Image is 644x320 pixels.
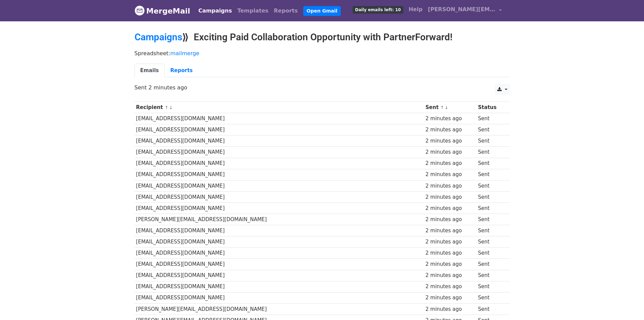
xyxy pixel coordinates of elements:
[235,4,271,18] a: Templates
[476,303,505,315] td: Sent
[476,248,505,259] td: Sent
[165,64,198,78] a: Reports
[135,303,424,315] td: [PERSON_NAME][EMAIL_ADDRESS][DOMAIN_NAME]
[426,272,475,279] div: 2 minutes ago
[135,4,190,18] a: MergeMail
[135,292,424,303] td: [EMAIL_ADDRESS][DOMAIN_NAME]
[424,102,477,113] th: Sent
[426,294,475,302] div: 2 minutes ago
[426,137,475,145] div: 2 minutes ago
[165,105,168,110] a: ↑
[135,259,424,270] td: [EMAIL_ADDRESS][DOMAIN_NAME]
[135,248,424,259] td: [EMAIL_ADDRESS][DOMAIN_NAME]
[135,147,424,158] td: [EMAIL_ADDRESS][DOMAIN_NAME]
[476,147,505,158] td: Sent
[476,281,505,292] td: Sent
[135,5,145,16] img: MergeMail logo
[426,205,475,212] div: 2 minutes ago
[476,158,505,169] td: Sent
[170,50,199,57] a: mailmerge
[476,214,505,225] td: Sent
[303,6,341,16] a: Open Gmail
[271,4,301,18] a: Reports
[135,214,424,225] td: [PERSON_NAME][EMAIL_ADDRESS][DOMAIN_NAME]
[426,193,475,201] div: 2 minutes ago
[426,171,475,178] div: 2 minutes ago
[426,115,475,123] div: 2 minutes ago
[476,259,505,270] td: Sent
[476,135,505,147] td: Sent
[426,159,475,167] div: 2 minutes ago
[426,238,475,246] div: 2 minutes ago
[476,124,505,135] td: Sent
[353,6,403,14] span: Daily emails left: 10
[135,31,182,43] a: Campaigns
[135,64,165,78] a: Emails
[440,105,444,110] a: ↑
[135,158,424,169] td: [EMAIL_ADDRESS][DOMAIN_NAME]
[476,202,505,214] td: Sent
[476,225,505,236] td: Sent
[426,283,475,291] div: 2 minutes ago
[135,124,424,135] td: [EMAIL_ADDRESS][DOMAIN_NAME]
[406,3,425,16] a: Help
[135,281,424,292] td: [EMAIL_ADDRESS][DOMAIN_NAME]
[426,182,475,190] div: 2 minutes ago
[476,113,505,124] td: Sent
[476,102,505,113] th: Status
[476,270,505,281] td: Sent
[476,236,505,248] td: Sent
[426,126,475,134] div: 2 minutes ago
[135,113,424,124] td: [EMAIL_ADDRESS][DOMAIN_NAME]
[426,305,475,313] div: 2 minutes ago
[135,225,424,236] td: [EMAIL_ADDRESS][DOMAIN_NAME]
[135,202,424,214] td: [EMAIL_ADDRESS][DOMAIN_NAME]
[426,148,475,156] div: 2 minutes ago
[135,102,424,113] th: Recipient
[610,287,644,320] iframe: Chat Widget
[425,3,504,19] a: [PERSON_NAME][EMAIL_ADDRESS][PERSON_NAME][DOMAIN_NAME]
[445,105,448,110] a: ↓
[426,260,475,268] div: 2 minutes ago
[426,216,475,223] div: 2 minutes ago
[135,236,424,248] td: [EMAIL_ADDRESS][DOMAIN_NAME]
[169,105,173,110] a: ↓
[426,227,475,235] div: 2 minutes ago
[428,5,496,14] span: [PERSON_NAME][EMAIL_ADDRESS][PERSON_NAME][DOMAIN_NAME]
[476,180,505,191] td: Sent
[135,191,424,202] td: [EMAIL_ADDRESS][DOMAIN_NAME]
[135,135,424,147] td: [EMAIL_ADDRESS][DOMAIN_NAME]
[476,191,505,202] td: Sent
[350,3,406,16] a: Daily emails left: 10
[135,50,510,57] p: Spreadsheet:
[135,84,510,91] p: Sent 2 minutes ago
[196,4,235,18] a: Campaigns
[476,169,505,180] td: Sent
[476,292,505,303] td: Sent
[135,169,424,180] td: [EMAIL_ADDRESS][DOMAIN_NAME]
[135,270,424,281] td: [EMAIL_ADDRESS][DOMAIN_NAME]
[135,180,424,191] td: [EMAIL_ADDRESS][DOMAIN_NAME]
[426,249,475,257] div: 2 minutes ago
[135,31,510,43] h2: ⟫ Exciting Paid Collaboration Opportunity with PartnerForward!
